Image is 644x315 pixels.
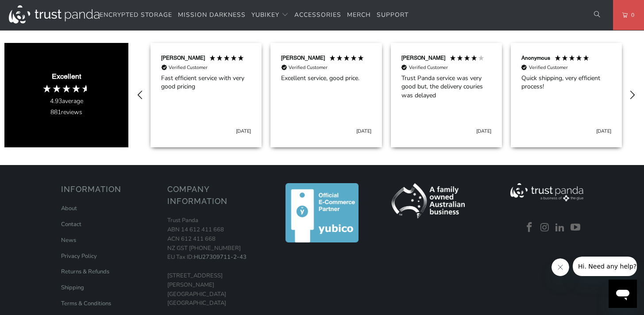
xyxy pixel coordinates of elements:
span: 0 [628,10,635,20]
div: [DATE] [476,128,491,134]
div: Fast efficient service with very good pricing [161,74,251,91]
summary: YubiKey [251,5,289,26]
a: About [61,204,77,212]
span: Merch [347,11,371,19]
div: [DATE] [356,128,371,134]
div: Anonymous Verified CustomerQuick shipping, very efficient process![DATE] [506,43,626,147]
div: [PERSON_NAME] Verified CustomerTrust Panda service was very good but, the delivery couries was de... [386,43,506,147]
div: reviews [50,108,82,117]
span: YubiKey [251,11,279,19]
div: 4.93 Stars [42,84,91,93]
a: Trust Panda Australia on Facebook [523,222,536,234]
a: Privacy Policy [61,252,97,260]
div: Anonymous [521,54,550,62]
a: Trust Panda Australia on YouTube [569,222,582,234]
span: Mission Darkness [178,11,246,19]
div: 5 Stars [554,54,592,64]
div: Excellent [52,72,81,81]
a: Support [377,5,409,26]
a: Shipping [61,284,84,292]
a: Returns & Refunds [61,268,109,276]
div: [PERSON_NAME] Verified CustomerFast efficient service with very good pricing[DATE] [146,43,266,147]
a: Accessories [294,5,341,26]
div: [PERSON_NAME] Verified CustomerExcellent service, good price.[DATE] [266,43,386,147]
img: Trust Panda Australia [9,5,100,23]
div: 4 Stars [449,54,487,64]
div: 5 Stars [209,54,247,64]
div: REVIEWS.io Carousel Scroll Right [621,85,643,106]
span: Encrypted Storage [100,11,172,19]
a: Trust Panda Australia on LinkedIn [554,222,567,234]
a: News [61,236,76,244]
a: Merch [347,5,371,26]
div: Excellent service, good price. [281,74,371,83]
div: [PERSON_NAME] [281,54,325,62]
div: average [50,97,83,106]
a: Encrypted Storage [100,5,172,26]
div: Verified Customer [529,64,568,71]
span: Accessories [294,11,341,19]
div: REVIEWS.io Carousel Scroll Left [130,85,151,106]
div: Quick shipping, very efficient process! [521,74,611,91]
a: Mission Darkness [178,5,246,26]
a: Contact [61,220,81,228]
div: Trust Panda service was very good but, the delivery couries was delayed [401,74,491,100]
div: [PERSON_NAME] [161,54,205,62]
iframe: Message from company [573,257,637,276]
div: [PERSON_NAME] [401,54,445,62]
div: Verified Customer [169,64,208,71]
nav: Translation missing: en.navigation.header.main_nav [100,5,409,26]
iframe: Button to launch messaging window [609,280,637,308]
a: HU27309711-2-43 [194,253,247,261]
div: Verified Customer [409,64,448,71]
div: Verified Customer [289,64,328,71]
a: Terms & Conditions [61,300,111,307]
p: Trust Panda ABN 14 612 411 668 ACN 612 411 668 NZ GST [PHONE_NUMBER] EU Tax ID: [STREET_ADDRESS][... [167,216,265,308]
span: 4.93 [50,97,62,105]
div: [DATE] [596,128,611,134]
iframe: Close message [551,258,569,276]
span: 881 [50,108,61,116]
div: 5 Stars [329,54,366,64]
span: Support [377,11,409,19]
a: Trust Panda Australia on Instagram [538,222,551,234]
div: [DATE] [236,128,251,134]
